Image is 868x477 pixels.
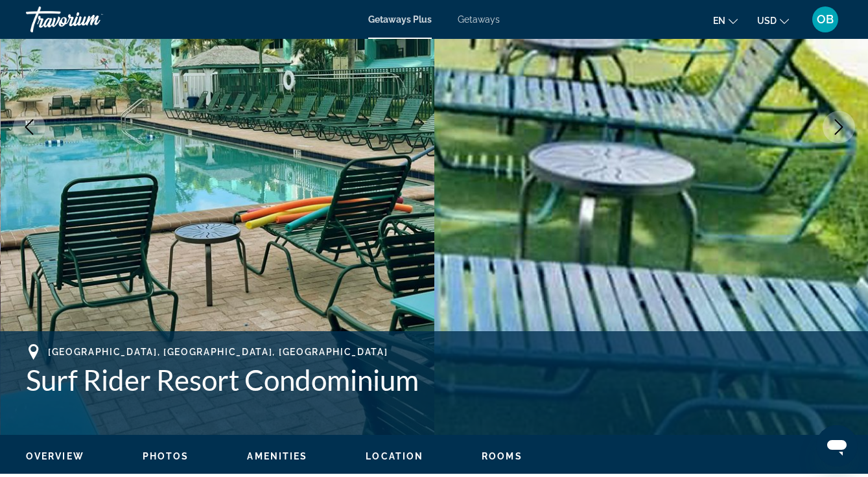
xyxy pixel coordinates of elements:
iframe: Button to launch messaging window [816,425,858,467]
span: [GEOGRAPHIC_DATA], [GEOGRAPHIC_DATA], [GEOGRAPHIC_DATA] [48,347,388,357]
button: Overview [26,450,84,462]
a: Getaways [458,14,500,25]
button: Rooms [482,450,522,462]
span: Photos [143,451,189,461]
button: Previous image [13,111,45,143]
a: Getaways Plus [368,14,432,25]
button: Change currency [757,11,789,30]
span: OB [817,13,834,26]
span: Overview [26,451,84,461]
span: en [713,16,725,26]
h1: Surf Rider Resort Condominium [26,363,842,397]
span: Amenities [247,451,307,461]
button: Next image [823,111,855,143]
a: Travorium [26,3,156,36]
span: Location [366,451,423,461]
span: USD [757,16,777,26]
button: User Menu [808,6,842,33]
button: Photos [143,450,189,462]
button: Location [366,450,423,462]
button: Change language [713,11,738,30]
span: Rooms [482,451,522,461]
button: Amenities [247,450,307,462]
